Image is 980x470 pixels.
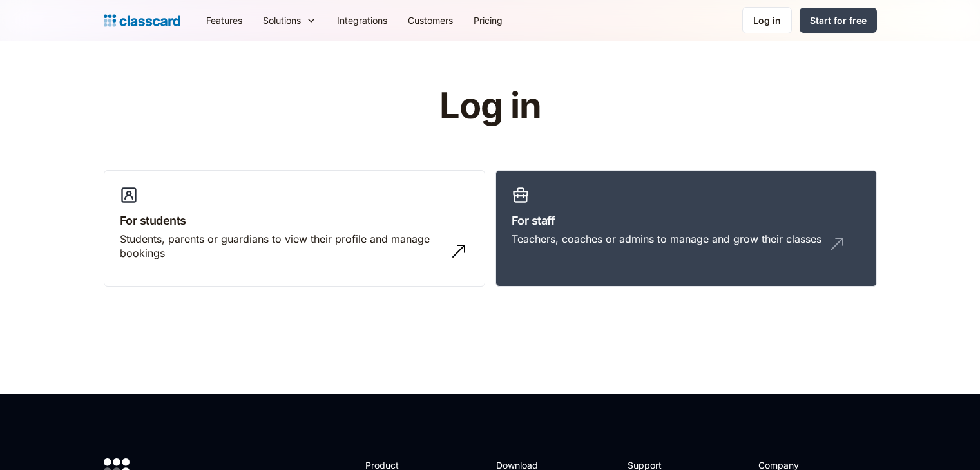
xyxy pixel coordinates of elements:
[327,6,398,35] a: Integrations
[742,7,792,33] a: Log in
[196,6,253,35] a: Features
[810,14,867,27] div: Start for free
[463,6,513,35] a: Pricing
[512,212,861,229] h3: For staff
[120,232,443,261] div: Students, parents or guardians to view their profile and manage bookings
[285,86,695,126] h1: Log in
[495,170,877,287] a: For staffTeachers, coaches or admins to manage and grow their classes
[120,212,469,229] h3: For students
[263,14,301,27] div: Solutions
[398,6,463,35] a: Customers
[800,8,877,33] a: Start for free
[512,232,821,246] div: Teachers, coaches or admins to manage and grow their classes
[104,170,485,287] a: For studentsStudents, parents or guardians to view their profile and manage bookings
[104,12,180,30] a: Logo
[753,14,781,27] div: Log in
